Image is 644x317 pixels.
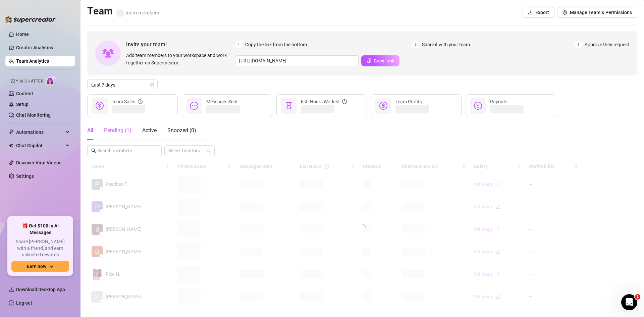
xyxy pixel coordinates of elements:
span: Share it with your team [422,41,470,48]
a: Discover Viral Videos [16,160,61,165]
a: Creator Analytics [16,42,70,53]
button: Export [523,7,554,18]
span: Copy Link [374,58,394,63]
div: Est. Hours Worked [301,98,347,105]
a: Setup [16,102,29,107]
span: dollar-circle [474,102,482,110]
a: Settings [16,173,34,179]
span: Payouts [490,99,507,104]
span: Messages Sent [206,99,238,104]
span: Snoozed ( 0 ) [167,127,196,134]
span: copy [366,58,371,63]
span: 1 [235,41,243,48]
span: calendar [150,83,154,87]
img: AI Chatter [46,75,56,85]
button: Earn nowarrow-right [11,261,69,272]
a: Home [16,32,29,37]
span: team members [116,10,159,16]
span: Invite your team! [126,40,235,49]
span: Last 7 days [91,80,154,90]
span: Approve their request [585,41,629,48]
a: Content [16,91,33,96]
span: loading [358,223,366,231]
span: dollar-circle [96,102,104,110]
a: Team Analytics [16,58,49,64]
span: arrow-right [49,264,54,269]
span: Export [535,10,549,15]
img: logo-BBDzfeDw.svg [5,16,56,23]
div: All [87,126,93,135]
a: Log out [16,300,32,306]
span: Active [142,127,157,134]
span: 3 [575,41,582,48]
span: Download Desktop App [16,287,65,292]
input: Search members [97,147,152,154]
span: setting [562,10,567,15]
span: download [528,10,533,15]
span: Team Profits [395,99,422,104]
span: team [207,149,211,153]
span: 🎁 Get $100 in AI Messages [11,223,69,236]
h2: Team [87,5,159,17]
span: Earn now [27,264,46,269]
span: download [9,287,14,292]
span: Copy the link from the bottom [245,41,307,48]
div: Team Sales [112,98,143,105]
span: Add team members to your workspace and work together on Supercreator. [126,52,232,66]
button: Manage Team & Permissions [557,7,637,18]
span: Izzy AI Chatter [9,78,43,85]
img: Chat Copilot [9,143,13,148]
span: message [190,102,198,110]
span: Automations [16,127,64,138]
span: info-circle [138,98,143,105]
span: Chat Copilot [16,140,64,151]
div: Pending ( 1 ) [104,126,131,135]
a: Chat Monitoring [16,112,51,118]
span: 2 [412,41,419,48]
button: Copy Link [361,55,399,66]
span: question-circle [342,98,347,105]
span: 1 [635,294,640,300]
span: Share [PERSON_NAME] with a friend, and earn unlimited rewards [11,239,69,258]
span: dollar-circle [379,102,387,110]
span: search [91,148,96,153]
span: hourglass [285,102,293,110]
span: Manage Team & Permissions [570,10,632,15]
iframe: Intercom live chat [621,294,637,310]
span: thunderbolt [9,129,14,135]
